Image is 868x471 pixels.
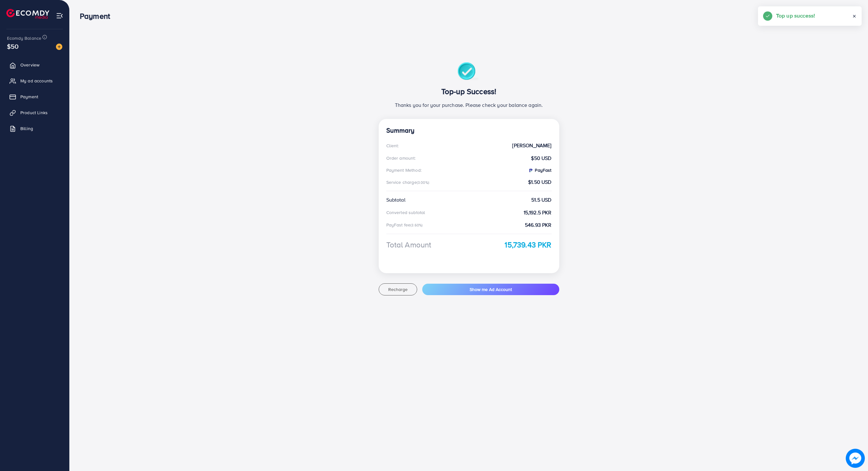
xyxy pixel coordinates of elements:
a: Payment [5,90,65,103]
img: PayFast [528,168,533,173]
div: PayFast fee [386,222,425,228]
div: Service charge [386,179,432,185]
h3: Payment [80,11,115,21]
small: (3.60%) [410,223,423,228]
span: Overview [20,62,39,68]
p: Thanks you for your purchase. Please check your balance again. [386,101,552,109]
a: Overview [5,59,65,71]
strong: 546.93 PKR [525,221,552,229]
div: Order amount: [386,155,416,161]
strong: [PERSON_NAME] [512,142,551,149]
h3: Top-up Success! [386,87,552,96]
a: Billing [5,122,65,135]
span: Product Links [20,109,48,116]
h4: Summary [386,127,552,135]
img: image [846,449,865,468]
strong: 15,192.5 PKR [524,209,552,216]
span: $50 [7,42,18,51]
div: Total Amount [386,239,431,250]
img: image [56,44,62,50]
span: My ad accounts [20,78,53,84]
img: logo [6,9,49,19]
a: Product Links [5,106,65,119]
strong: 51.5 USD [531,196,551,204]
strong: $1.50 USD [528,178,551,186]
strong: PayFast [528,167,551,173]
span: Billing [20,125,33,132]
button: Show me Ad Account [422,284,559,295]
span: Show me Ad Account [470,286,512,293]
h5: Top up success! [776,11,815,20]
small: (3.00%): [417,180,430,185]
div: Subtotal [386,196,405,204]
span: Recharge [388,286,408,293]
a: My ad accounts [5,74,65,87]
strong: $50 USD [531,155,551,162]
div: Converted subtotal [386,209,425,216]
span: Payment [20,94,38,100]
img: menu [56,12,63,19]
span: Ecomdy Balance [7,35,41,41]
div: Payment Method: [386,167,422,173]
button: Recharge [379,283,417,295]
div: Client: [386,142,399,149]
img: success [458,62,480,82]
strong: 15,739.43 PKR [505,239,551,250]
